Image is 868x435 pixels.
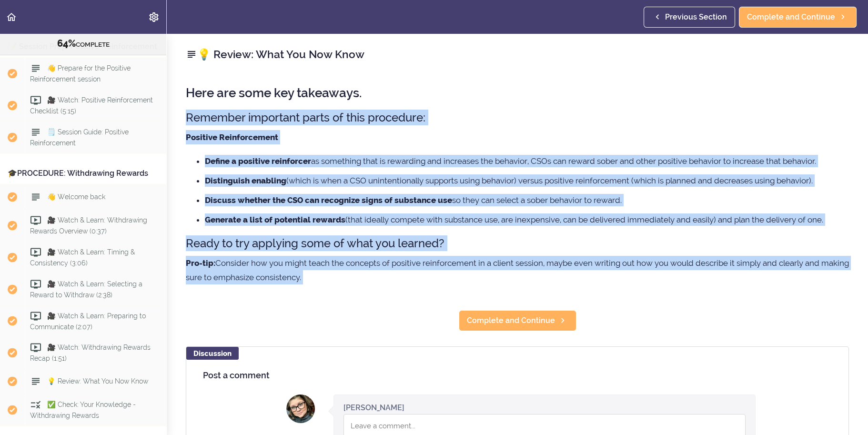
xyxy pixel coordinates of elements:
[186,258,215,268] strong: Pro-tip:
[186,132,278,142] strong: Positive Reinforcement
[186,46,849,62] h2: 💡 Review: What You Now Know
[30,312,146,330] span: 🎥 Watch & Learn: Preparing to Communicate (2:07)
[30,64,131,82] span: 👋 Prepare for the Positive Reinforcement session
[467,315,555,326] span: Complete and Continue
[30,248,135,266] span: 🎥 Watch & Learn: Timing & Consistency (3:06)
[205,174,849,187] li: (which is when a CSO unintentionally supports using behavior) versus positive reinforcement (whic...
[205,195,452,205] strong: Discuss whether the CSO can recognize signs of substance use
[286,395,315,423] img: Valerie Chaput
[47,192,105,200] span: 👋 Welcome back
[665,11,727,23] span: Previous Section
[203,371,832,380] h4: Post a comment
[205,194,849,206] li: so they can select a sober behavior to reward.
[186,86,849,100] h2: Here are some key takeaways.
[186,347,239,360] div: Discussion
[644,7,735,28] a: Previous Section
[186,256,849,284] p: Consider how you might teach the concepts of positive reinforcement in a client session, maybe ev...
[459,310,576,331] a: Complete and Continue
[57,38,76,49] span: 64%
[739,7,857,28] a: Complete and Continue
[343,402,404,413] div: [PERSON_NAME]
[12,38,154,50] div: COMPLETE
[30,344,151,362] span: 🎥 Watch: Withdrawing Rewards Recap (1:51)
[747,11,835,23] span: Complete and Continue
[30,128,129,146] span: 🗒️ Session Guide: Positive Reinforcement
[30,401,136,419] span: ✅ Check: Your Knowledge - Withdrawing Rewards
[205,215,345,224] strong: Generate a list of potential rewards
[205,156,311,166] strong: Define a positive reinforcer
[30,96,153,114] span: 🎥 Watch: Positive Reinforcement Checklist (5:15)
[148,11,160,23] svg: Settings Menu
[47,377,148,385] span: 💡 Review: What You Now Know
[30,216,147,234] span: 🎥 Watch & Learn: Withdrawing Rewards Overview (0:37)
[205,155,849,167] li: as something that is rewarding and increases the behavior, CSOs can reward sober and other positi...
[205,213,849,226] li: (that ideally compete with substance use, are inexpensive, can be delivered immediately and easil...
[205,176,286,185] strong: Distinguish enabling
[30,280,142,298] span: 🎥 Watch & Learn: Selecting a Reward to Withdraw (2:38)
[186,235,849,251] h3: Ready to try applying some of what you learned?
[6,11,17,23] svg: Back to course curriculum
[186,110,849,125] h3: Remember important parts of this procedure:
